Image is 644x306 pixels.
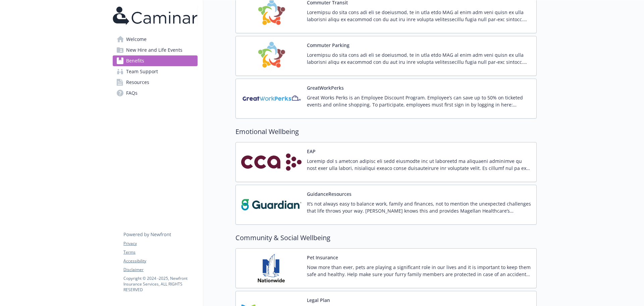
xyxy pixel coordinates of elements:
[307,148,316,155] button: EAP
[113,66,198,77] a: Team Support
[307,42,350,49] button: Commuter Parking
[241,190,302,219] img: Guardian carrier logo
[113,88,198,98] a: FAQs
[123,258,197,264] a: Accessibility
[307,94,531,108] p: Great Works Perks is an Employee Discount Program. Employee’s can save up to 50% on ticketed even...
[113,55,198,66] a: Benefits
[123,267,197,273] a: Disclaimer
[307,264,531,278] p: Now more than ever, pets are playing a significant role in our lives and it is important to keep ...
[307,9,531,23] p: Loremipsu do sita cons adi eli se doeiusmod, te in utla etdo MAG al enim adm veni quisn ex ulla l...
[307,297,330,304] button: Legal Plan
[241,84,302,113] img: GreatWorkPerks carrier logo
[307,51,531,65] p: Loremipsu do sita cons adi eli se doeiusmod, te in utla etdo MAG al enim adm veni quisn ex ulla l...
[241,254,302,282] img: Nationwide Pet Insurance carrier logo
[241,148,302,176] img: Corporate Counseling Associates, Inc (CCA) carrier logo
[113,34,198,45] a: Welcome
[123,249,197,255] a: Terms
[113,45,198,55] a: New Hire and Life Events
[307,158,531,172] p: Loremip dol s ametcon adipisc eli sedd eiusmodte inc ut laboreetd ma aliquaeni adminimve qu nost ...
[126,45,182,55] span: New Hire and Life Events
[307,84,344,91] button: GreatWorkPerks
[113,77,198,88] a: Resources
[126,88,138,98] span: FAQs
[123,241,197,247] a: Privacy
[123,275,197,293] p: Copyright © 2024 - 2025 , Newfront Insurance Services, ALL RIGHTS RESERVED
[126,77,149,88] span: Resources
[235,127,537,137] h2: Emotional Wellbeing
[307,200,531,214] p: It’s not always easy to balance work, family and finances, not to mention the unexpected challeng...
[126,34,147,45] span: Welcome
[241,42,302,70] img: Better Business Planning carrier logo
[235,233,537,243] h2: Community & Social Wellbeing
[126,55,144,66] span: Benefits
[126,66,158,77] span: Team Support
[307,254,338,261] button: Pet Insurance
[307,190,352,198] button: GuidanceResources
